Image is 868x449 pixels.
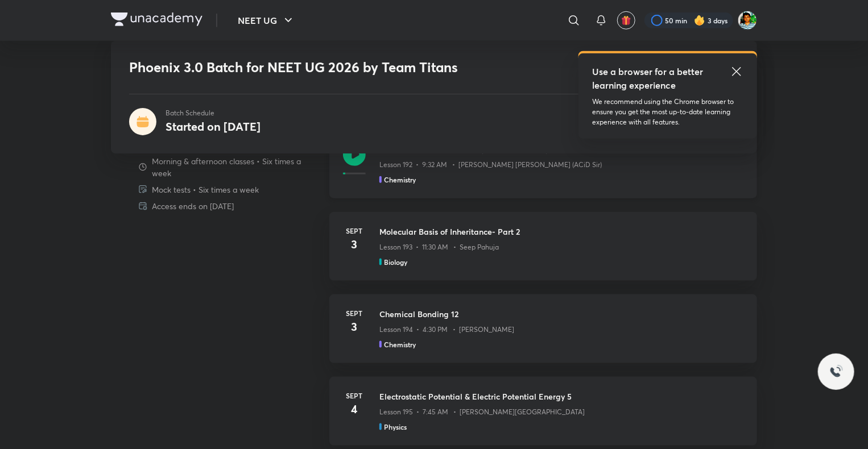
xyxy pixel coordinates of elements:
[379,407,585,417] p: Lesson 195 • 7:45 AM • [PERSON_NAME][GEOGRAPHIC_DATA]
[329,130,757,212] a: Conformational Isomerism (Stereoisomerism) - 2Lesson 192 • 9:32 AM • [PERSON_NAME] [PERSON_NAME] ...
[152,200,234,212] p: Access ends on [DATE]
[111,13,202,26] img: Company Logo
[384,257,407,267] h5: Biology
[384,339,416,350] h5: Chemistry
[592,97,743,127] p: We recommend using the Chrome browser to ensure you get the most up-to-date learning experience w...
[152,155,320,179] p: Morning & afternoon classes • Six times a week
[379,160,602,170] p: Lesson 192 • 9:32 AM • [PERSON_NAME] [PERSON_NAME] (ACiD Sir)
[592,65,705,92] h5: Use a browser for a better learning experience
[343,390,366,401] h6: Sept
[379,242,499,252] p: Lesson 193 • 11:30 AM • Seep Pahuja
[129,59,574,76] h1: Phoenix 3.0 Batch for NEET UG 2026 by Team Titans
[152,184,259,196] p: Mock tests • Six times a week
[384,422,407,432] h5: Physics
[343,401,366,418] h4: 4
[738,11,757,30] img: Mehul Ghosh
[166,119,261,134] h4: Started on [DATE]
[617,11,635,30] button: avatar
[829,365,843,379] img: ttu
[343,236,366,253] h4: 3
[379,308,743,320] h3: Chemical Bonding 12
[343,318,366,335] h4: 3
[384,174,416,185] h5: Chemistry
[379,390,743,402] h3: Electrostatic Potential & Electric Potential Energy 5
[343,226,366,236] h6: Sept
[343,308,366,318] h6: Sept
[111,13,202,29] a: Company Logo
[694,15,705,26] img: streak
[329,212,757,294] a: Sept3Molecular Basis of Inheritance- Part 2Lesson 193 • 11:30 AM • Seep PahujaBiology
[329,294,757,377] a: Sept3Chemical Bonding 12Lesson 194 • 4:30 PM • [PERSON_NAME]Chemistry
[231,9,302,32] button: NEET UG
[379,325,514,335] p: Lesson 194 • 4:30 PM • [PERSON_NAME]
[621,15,631,26] img: avatar
[379,226,743,238] h3: Molecular Basis of Inheritance- Part 2
[166,108,261,118] p: Batch Schedule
